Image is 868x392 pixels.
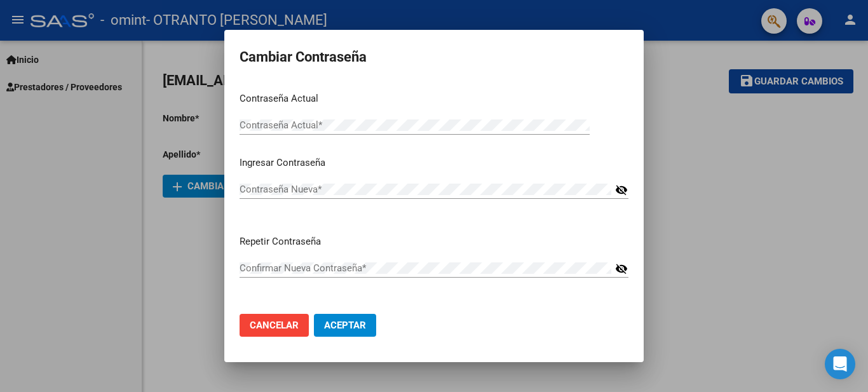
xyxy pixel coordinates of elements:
[825,349,855,379] div: Open Intercom Messenger
[240,156,628,170] p: Ingresar Contraseña
[240,91,628,106] p: Contraseña Actual
[324,320,366,331] span: Aceptar
[240,234,628,249] p: Repetir Contraseña
[250,320,299,331] span: Cancelar
[240,314,309,337] button: Cancelar
[615,182,628,198] mat-icon: visibility_off
[240,45,628,69] h2: Cambiar Contraseña
[314,314,376,337] button: Aceptar
[615,261,628,276] mat-icon: visibility_off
